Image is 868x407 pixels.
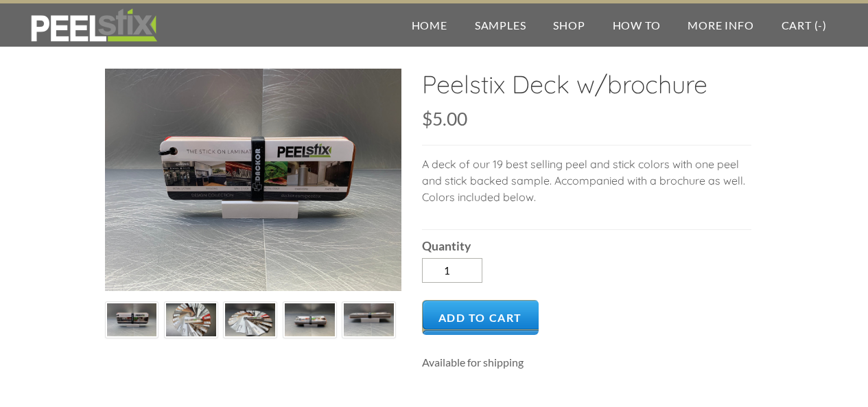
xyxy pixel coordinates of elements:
[105,69,401,291] img: s832171791223022656_p812_i2_w640.jpeg
[422,300,539,335] a: Add to Cart
[107,301,157,339] img: s832171791223022656_p812_i2_w160.jpeg
[225,301,275,339] img: s832171791223022656_p812_i5_w160.jpeg
[768,3,841,47] a: Cart (-)
[344,301,394,339] img: s832171791223022656_p812_i3_w160.jpeg
[599,3,675,47] a: How To
[422,356,524,369] span: Available for shipping
[422,108,467,130] span: $5.00
[422,156,751,219] p: A deck of our 19 best selling peel and stick colors with one peel and stick backed sample. Accomp...
[285,301,335,339] img: s832171791223022656_p812_i1_w160.jpeg
[539,3,598,47] a: Shop
[422,69,751,110] h2: Peelstix Deck w/brochure
[818,19,823,32] span: -
[422,239,471,253] b: Quantity
[27,8,160,43] img: REFACE SUPPLIES
[674,3,767,47] a: More Info
[398,3,461,47] a: Home
[166,301,216,339] img: s832171791223022656_p812_i4_w160.jpeg
[461,3,540,47] a: Samples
